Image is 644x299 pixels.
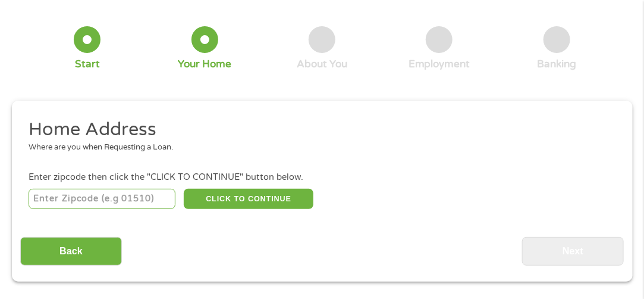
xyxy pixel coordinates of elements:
[178,58,231,71] div: Your Home
[522,237,624,266] input: Next
[297,58,347,71] div: About You
[75,58,100,71] div: Start
[20,237,122,266] input: Back
[29,142,607,154] div: Where are you when Requesting a Loan.
[29,171,615,184] div: Enter zipcode then click the "CLICK TO CONTINUE" button below.
[409,58,470,71] div: Employment
[537,58,576,71] div: Banking
[184,189,313,209] button: CLICK TO CONTINUE
[29,189,175,209] input: Enter Zipcode (e.g 01510)
[29,118,607,142] h2: Home Address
